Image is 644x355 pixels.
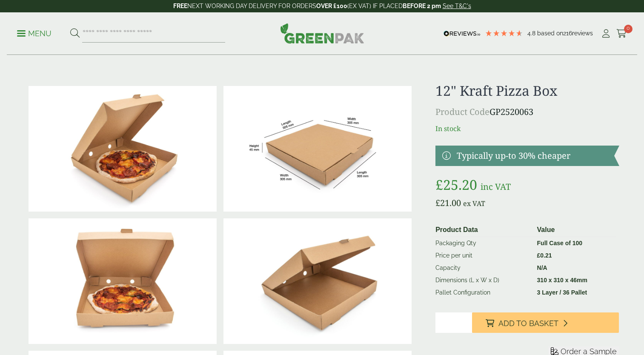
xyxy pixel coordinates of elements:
[435,197,461,209] bdi: 21.00
[29,218,217,344] img: 12.6
[534,223,616,237] th: Value
[435,83,619,99] h1: 12" Kraft Pizza Box
[435,106,489,117] span: Product Code
[316,3,347,9] strong: OVER £100
[616,29,627,38] i: Cart
[432,286,533,299] td: Pallet Configuration
[435,123,619,134] p: In stock
[223,218,412,344] img: 12.1
[616,27,627,40] a: 0
[403,3,441,9] strong: BEFORE 2 pm
[563,30,572,37] span: 216
[432,237,533,250] td: Packaging Qty
[537,289,587,296] strong: 3 Layer / 36 Pallet
[223,86,412,212] img: Pizza_12
[601,29,611,38] i: My Account
[481,181,511,192] span: inc VAT
[173,3,187,9] strong: FREE
[29,86,217,212] img: 12.5
[537,240,583,246] strong: Full Case of 100
[537,30,563,37] span: Based on
[485,29,523,37] div: 4.79 Stars
[443,3,471,9] a: See T&C's
[435,175,477,194] bdi: 25.20
[432,262,533,274] td: Capacity
[472,312,619,333] button: Add to Basket
[435,106,619,118] p: GP2520063
[572,30,593,37] span: reviews
[17,29,52,39] p: Menu
[435,197,440,209] span: £
[463,199,485,208] span: ex VAT
[432,274,533,286] td: Dimensions (L x W x D)
[280,23,364,43] img: GreenPak Supplies
[435,175,443,194] span: £
[17,29,52,37] a: Menu
[624,25,633,33] span: 0
[432,223,533,237] th: Product Data
[537,264,547,271] strong: N/A
[537,277,587,283] strong: 310 x 310 x 46mm
[432,249,533,262] td: Price per unit
[527,30,537,37] span: 4.8
[537,252,541,259] span: £
[498,319,558,328] span: Add to Basket
[444,31,481,37] img: REVIEWS.io
[537,252,552,259] bdi: 0.21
